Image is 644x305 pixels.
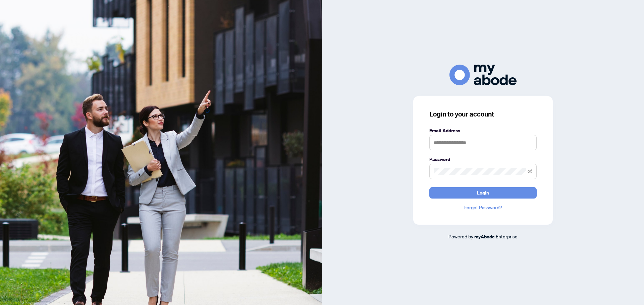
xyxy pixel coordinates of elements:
[477,187,489,198] span: Login
[429,156,537,163] label: Password
[429,109,537,119] h3: Login to your account
[429,187,537,199] button: Login
[474,233,495,240] a: myAbode
[448,233,473,239] span: Powered by
[528,169,532,174] span: eye-invisible
[429,127,537,134] label: Email Address
[429,204,537,211] a: Forgot Password?
[496,233,518,239] span: Enterprise
[449,65,517,85] img: ma-logo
